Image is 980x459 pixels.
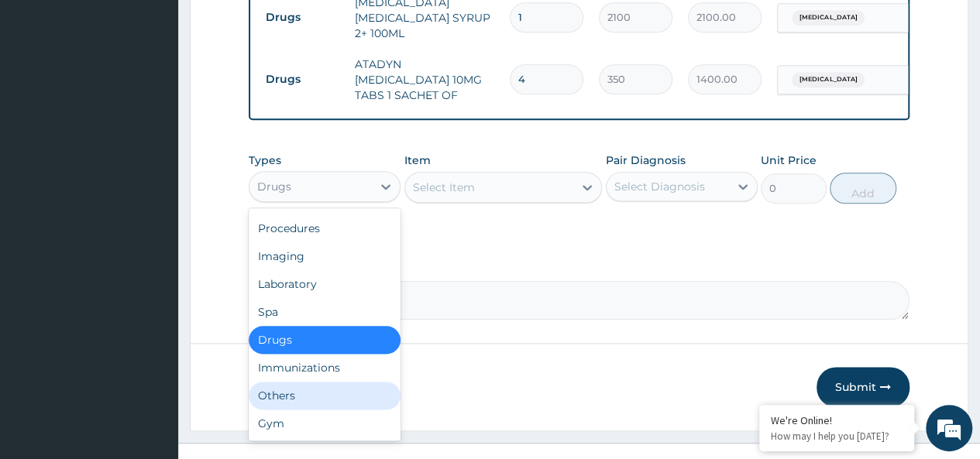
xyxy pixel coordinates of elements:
td: ATADYN [MEDICAL_DATA] 10MG TABS 1 SACHET OF [347,49,502,111]
textarea: Type your message and hit 'Enter' [8,300,295,354]
span: [MEDICAL_DATA] [792,72,865,87]
div: Procedures [249,214,401,242]
div: Immunizations [249,354,401,382]
img: d_794563401_company_1708531726252_794563401 [29,77,63,116]
div: Imaging [249,242,401,270]
td: Drugs [258,65,347,94]
div: Gym [249,409,401,437]
div: Minimize live chat window [254,8,291,45]
label: Pair Diagnosis [606,152,686,168]
div: Chat with us now [81,87,260,107]
p: How may I help you today? [771,430,903,443]
div: Laboratory [249,270,401,298]
div: Drugs [257,179,291,194]
div: Others [249,382,401,409]
div: We're Online! [771,413,903,427]
div: Spa [249,298,401,326]
div: Drugs [249,326,401,354]
div: Select Item [413,180,475,195]
label: Unit Price [761,152,817,168]
div: Select Diagnosis [614,179,705,194]
td: Drugs [258,3,347,32]
label: Comment [249,259,910,272]
label: Types [249,154,281,167]
span: We're online! [90,133,214,289]
button: Add [830,173,896,204]
span: [MEDICAL_DATA] [792,10,865,26]
label: Item [404,152,431,168]
button: Submit [817,367,910,407]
